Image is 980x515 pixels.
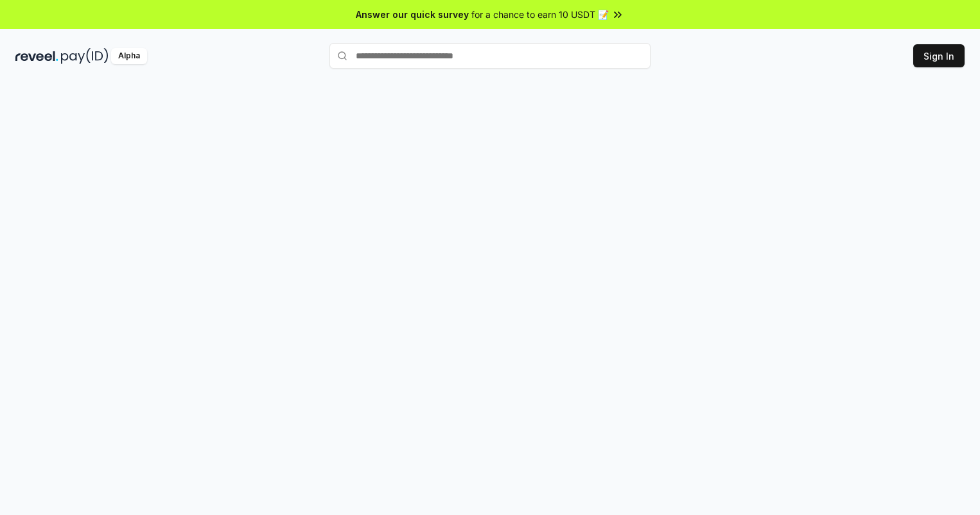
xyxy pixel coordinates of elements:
span: for a chance to earn 10 USDT 📝 [471,8,609,21]
div: Alpha [111,48,147,64]
button: Sign In [913,44,965,67]
img: pay_id [61,48,109,64]
img: reveel_dark [15,48,58,64]
span: Answer our quick survey [356,8,469,21]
